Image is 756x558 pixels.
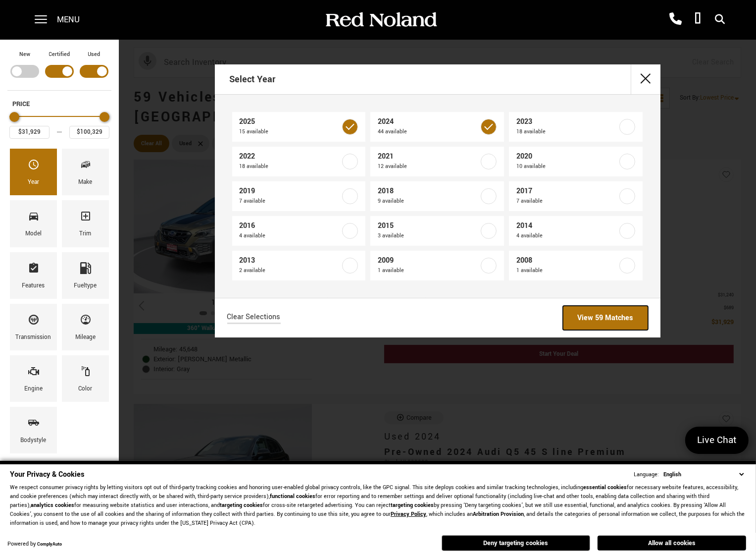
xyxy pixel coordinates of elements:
[28,177,39,188] div: Year
[7,541,62,548] div: Powered by
[240,186,341,196] span: 2019
[442,535,590,551] button: Deny targeting cookies
[75,332,96,343] div: Mileage
[22,280,45,291] div: Features
[232,181,366,211] a: 20197 available
[12,100,106,109] h5: Price
[10,149,57,195] div: YearYear
[9,126,50,139] input: Minimum
[509,181,643,211] a: 20177 available
[240,256,341,266] span: 2013
[69,126,109,139] input: Maximum
[9,112,19,122] div: Minimum Price
[62,252,109,299] div: FueltypeFueltype
[220,502,263,509] strong: targeting cookies
[378,266,479,276] span: 1 available
[240,162,341,171] span: 18 available
[21,435,47,446] div: Bodystyle
[62,355,109,402] div: ColorColor
[62,304,109,350] div: MileageMileage
[370,147,504,176] a: 202112 available
[31,502,74,509] strong: analytics cookies
[240,127,341,137] span: 15 available
[10,355,57,402] div: EngineEngine
[28,156,40,177] span: Year
[370,181,504,211] a: 20189 available
[62,200,109,247] div: TrimTrim
[16,332,51,343] div: Transmission
[230,65,276,93] h2: Select Year
[7,50,111,90] div: Filter by Vehicle Type
[270,493,315,500] strong: functional cookies
[516,221,617,231] span: 2014
[516,266,617,276] span: 1 available
[80,228,92,239] div: Trim
[516,117,617,127] span: 2023
[378,186,479,196] span: 2018
[240,196,341,206] span: 7 available
[28,260,40,280] span: Features
[80,156,92,177] span: Make
[391,510,426,518] a: Privacy Policy
[240,231,341,241] span: 4 available
[598,536,746,551] button: Allow all cookies
[37,541,62,548] a: ComplyAuto
[378,256,479,266] span: 2009
[692,434,742,447] span: Live Chat
[685,427,749,454] a: Live Chat
[28,363,40,384] span: Engine
[80,311,92,332] span: Mileage
[19,50,30,59] label: New
[80,260,92,280] span: Fueltype
[509,216,643,246] a: 20144 available
[378,231,479,241] span: 3 available
[240,266,341,276] span: 2 available
[62,149,109,195] div: MakeMake
[516,196,617,206] span: 7 available
[10,407,57,453] div: BodystyleBodystyle
[370,112,504,142] a: 202444 available
[509,147,643,176] a: 202010 available
[80,208,92,228] span: Trim
[49,50,70,59] label: Certified
[631,64,660,94] button: close
[516,152,617,162] span: 2020
[80,363,92,384] span: Color
[378,162,479,171] span: 12 available
[516,162,617,171] span: 10 available
[378,127,479,137] span: 44 available
[74,280,97,291] div: Fueltype
[391,502,434,509] strong: targeting cookies
[10,469,84,480] span: Your Privacy & Cookies
[509,112,643,142] a: 202318 available
[240,221,341,231] span: 2016
[24,384,43,394] div: Engine
[232,147,366,176] a: 202218 available
[79,177,93,188] div: Make
[516,186,617,196] span: 2017
[10,200,57,247] div: ModelModel
[370,251,504,280] a: 20091 available
[10,252,57,299] div: FeaturesFeatures
[516,256,617,266] span: 2008
[378,196,479,206] span: 9 available
[378,117,479,127] span: 2024
[378,221,479,231] span: 2015
[28,414,40,435] span: Bodystyle
[563,306,648,330] a: View 59 Matches
[10,304,57,350] div: TransmissionTransmission
[232,251,366,280] a: 20132 available
[634,472,659,478] div: Language:
[583,484,627,491] strong: essential cookies
[516,231,617,241] span: 4 available
[227,312,281,324] a: Clear Selections
[516,127,617,137] span: 18 available
[661,470,746,479] select: Language Select
[240,152,341,162] span: 2022
[473,510,524,518] strong: Arbitration Provision
[509,251,643,280] a: 20081 available
[232,112,366,142] a: 202515 available
[28,208,40,228] span: Model
[88,50,101,59] label: Used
